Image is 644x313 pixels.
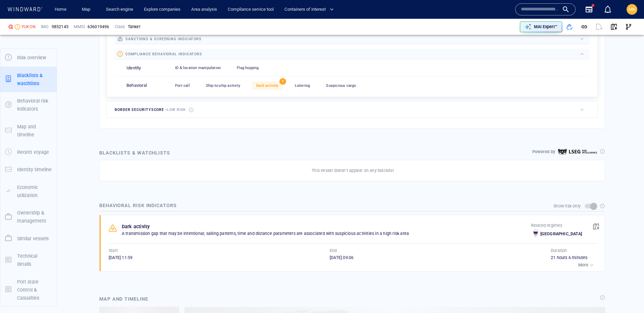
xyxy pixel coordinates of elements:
div: Blacklists & watchlists [98,147,171,158]
p: Show risk only [553,203,581,209]
a: Identity timeline [0,166,57,173]
button: Map [76,4,98,15]
a: Economic utilization [0,188,57,194]
button: Blacklists & watchlists [0,67,57,92]
p: Port state Control & Casualties [17,278,52,302]
button: View on map [589,219,603,234]
div: YUKON [21,24,36,30]
button: Visual Link Analysis [621,19,636,34]
a: Ownership & management [0,213,57,220]
span: border security score - [115,108,186,112]
button: Behavioral risk indicators [0,92,57,118]
a: Technical details [0,256,57,263]
button: View on map [606,19,621,34]
iframe: Chat [615,283,639,308]
p: More [578,262,588,268]
button: Risk overview [0,49,57,66]
a: Similar vessels [0,235,57,241]
button: Add to vessel list [562,19,577,34]
p: IMO [41,24,49,30]
a: Recent voyage [0,149,57,155]
div: 21 hours 6 minutes [551,255,597,261]
p: Behavioral [126,82,147,89]
p: This vessel doesn’t appear on any blacklist [312,168,394,174]
p: Technical details [17,252,52,268]
p: MAI Expert™ [534,24,557,30]
p: Blacklists & watchlists [17,71,52,88]
button: Get link [577,19,592,34]
button: Recent voyage [0,143,57,161]
a: Behavioral risk indicators [0,102,57,108]
span: MK [629,7,636,12]
a: Search engine [103,4,136,15]
p: A transmission gap that may be intentional; sailing patterns, time and distance parameters are as... [122,231,531,237]
div: Moderate risk [15,24,20,29]
span: compliance behavioral indicators [125,52,202,56]
span: Loitering [295,83,310,88]
span: ID & location manipulation [175,66,221,70]
button: MAI Expert™ [520,21,562,32]
p: End [330,248,337,254]
p: Start [109,248,118,254]
span: [DATE] 09:06 [330,255,354,260]
div: Map and timeline [97,292,151,306]
button: Identity timeline [0,161,57,178]
a: Compliance service tool [225,4,276,15]
span: sanctions & screening indicators [125,37,202,41]
p: MMSI [74,24,85,30]
a: Map [79,4,95,15]
button: Ownership & management [0,204,57,230]
a: Area analysis [189,4,220,15]
button: Map and timeline [0,118,57,144]
span: Ship-to-ship activity [206,83,240,88]
p: Class [115,24,125,30]
p: Powered by [532,149,555,155]
p: Related regimes [531,223,582,229]
a: Map and timeline [0,127,57,133]
span: 1 [279,78,286,85]
p: Economic utilization [17,183,52,200]
p: Risk overview [17,54,46,62]
button: Port state Control & Casualties [0,273,57,307]
button: Similar vessels [0,230,57,247]
a: Port state Control & Casualties [0,286,57,293]
div: Nadav D Compli defined risk: high risk [8,24,13,29]
span: Port call [175,83,190,88]
p: Identity timeline [17,166,52,174]
button: Economic utilization [0,179,57,204]
button: Technical details [0,247,57,273]
p: Similar vessels [17,235,49,243]
p: Ownership & management [17,209,52,225]
button: Home [50,4,71,15]
p: Recent voyage [17,148,49,156]
span: 9852145 [52,24,68,30]
div: Notification center [604,5,612,13]
span: [DATE] 11:59 [109,255,132,260]
p: Duration [551,248,567,254]
span: Low risk [167,108,186,112]
button: MK [625,3,639,16]
span: Suspicious cargo [326,83,356,88]
p: Map and timeline [17,123,52,139]
p: [GEOGRAPHIC_DATA] [540,231,582,237]
p: Identity [126,65,141,71]
a: Explore companies [141,4,183,15]
span: Containers of interest [284,6,334,13]
button: Containers of interest [282,4,339,15]
p: Dark activity [122,223,150,231]
span: Flag hopping [237,66,259,70]
div: 636019496 [88,24,109,30]
button: More [577,260,597,270]
span: Dark activity [256,83,279,88]
a: Home [52,4,69,15]
p: Behavioral risk indicators [17,97,52,113]
div: Tanker [128,24,141,30]
a: Risk overview [0,54,57,61]
a: Blacklists & watchlists [0,76,57,82]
